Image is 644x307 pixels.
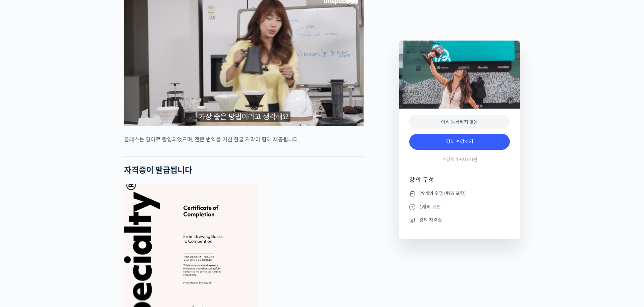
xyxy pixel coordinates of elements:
span: 대화 [61,223,69,228]
a: 강의 수강하기 [409,134,510,150]
h2: 자격증이 발급됩니다 [124,166,364,175]
a: 대화 [44,212,87,229]
h4: 강의 구성 [409,176,510,189]
div: 아직 등록하지 않음 [409,115,510,129]
li: 강의 자격증 [409,216,510,224]
a: 설정 [87,212,129,229]
li: 29개의 수업 (퀴즈 포함) [409,190,510,198]
span: 홈 [21,223,25,228]
p: 클래스는 영어로 촬영되었으며, 전문 번역을 거친 한글 자막이 함께 제공됩니다. [124,135,364,144]
span: 수강료 199,000원 [442,157,477,163]
li: 1개의 퀴즈 [409,203,510,211]
a: 홈 [2,212,44,229]
span: 설정 [104,223,112,228]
